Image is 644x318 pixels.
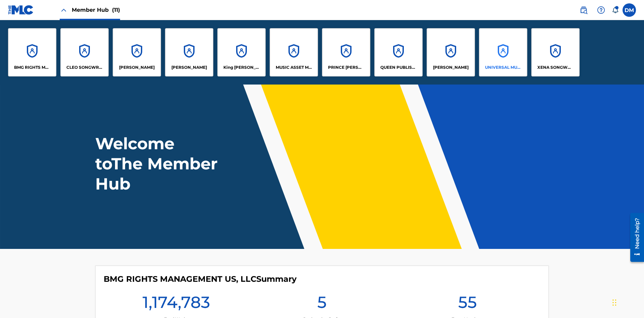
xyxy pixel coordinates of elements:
a: AccountsXENA SONGWRITER [531,28,580,76]
p: RONALD MCTESTERSON [433,64,469,70]
p: BMG RIGHTS MANAGEMENT US, LLC [14,64,51,70]
p: UNIVERSAL MUSIC PUB GROUP [485,64,522,70]
a: AccountsCLEO SONGWRITER [60,28,109,76]
a: Accounts[PERSON_NAME] [165,28,213,76]
a: AccountsUNIVERSAL MUSIC PUB GROUP [479,28,527,76]
p: EYAMA MCSINGER [171,64,207,70]
h4: BMG RIGHTS MANAGEMENT US, LLC [104,274,297,284]
p: MUSIC ASSET MANAGEMENT (MAM) [276,64,312,70]
h1: 1,174,783 [143,292,210,316]
img: help [597,6,605,14]
p: CLEO SONGWRITER [66,64,103,70]
span: (11) [112,7,120,13]
a: Accounts[PERSON_NAME] [427,28,475,76]
a: AccountsBMG RIGHTS MANAGEMENT US, LLC [8,28,56,76]
img: MLC Logo [8,5,34,15]
a: Accounts[PERSON_NAME] [113,28,161,76]
a: Public Search [577,3,590,17]
p: QUEEN PUBLISHA [380,64,417,70]
h1: Welcome to The Member Hub [95,134,221,194]
iframe: Resource Center [625,210,644,265]
h1: 55 [458,292,477,316]
iframe: Chat Widget [610,286,644,318]
h1: 5 [317,292,327,316]
p: XENA SONGWRITER [537,64,574,70]
div: Drag [612,293,616,313]
img: search [580,6,588,14]
div: Help [594,3,608,17]
a: AccountsKing [PERSON_NAME] [217,28,266,76]
a: AccountsQUEEN PUBLISHA [374,28,423,76]
p: King McTesterson [223,64,260,70]
span: Member Hub [72,6,120,14]
a: AccountsMUSIC ASSET MANAGEMENT (MAM) [270,28,318,76]
img: Close [60,6,68,14]
div: Notifications [612,7,619,13]
div: User Menu [623,3,636,17]
a: AccountsPRINCE [PERSON_NAME] [322,28,370,76]
p: ELVIS COSTELLO [119,64,155,70]
p: PRINCE MCTESTERSON [328,64,365,70]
